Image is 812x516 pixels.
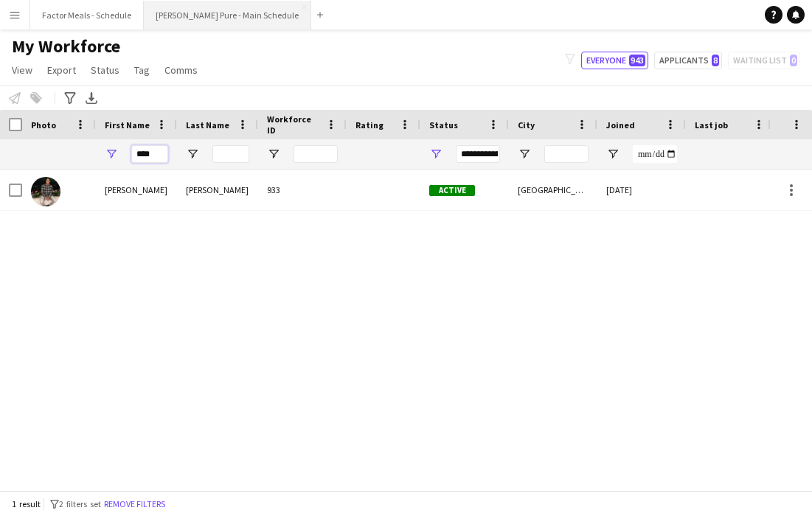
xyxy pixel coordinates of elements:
button: Factor Meals - Schedule [30,1,144,29]
span: Tag [134,63,150,77]
div: [PERSON_NAME] [177,170,258,210]
a: View [6,60,38,80]
button: Open Filter Menu [267,147,280,161]
a: Status [85,60,125,80]
span: 943 [629,55,645,66]
a: Comms [159,60,204,80]
span: Comms [164,63,198,77]
button: Open Filter Menu [105,147,118,161]
img: Abdi Ahmed [31,177,60,206]
span: 2 filters set [59,498,101,509]
div: [GEOGRAPHIC_DATA] [509,170,597,210]
span: Rating [355,119,384,130]
input: Joined Filter Input [633,145,677,163]
span: Export [47,63,76,77]
button: Everyone943 [581,52,648,69]
span: Last job [695,119,728,130]
button: Remove filters [101,496,168,512]
span: Joined [606,119,635,130]
span: 8 [712,55,719,66]
input: First Name Filter Input [131,145,168,163]
span: City [518,119,535,130]
button: Open Filter Menu [606,147,620,161]
div: [PERSON_NAME] [96,170,177,210]
button: [PERSON_NAME] Pure - Main Schedule [144,1,311,29]
app-action-btn: Export XLSX [83,89,100,107]
app-action-btn: Advanced filters [61,89,79,107]
div: [DATE] [597,170,686,210]
span: First Name [105,119,150,130]
button: Applicants8 [654,52,722,69]
span: View [12,63,32,77]
input: Last Name Filter Input [212,145,249,163]
button: Open Filter Menu [186,147,199,161]
span: Active [429,185,475,196]
input: Workforce ID Filter Input [294,145,338,163]
span: Status [91,63,119,77]
button: Open Filter Menu [518,147,531,161]
span: Photo [31,119,56,130]
span: Last Name [186,119,229,130]
span: My Workforce [12,35,120,57]
div: 933 [258,170,347,210]
span: Status [429,119,458,130]
a: Export [41,60,82,80]
input: City Filter Input [544,145,589,163]
a: Tag [128,60,156,80]
span: Workforce ID [267,114,320,136]
button: Open Filter Menu [429,147,443,161]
